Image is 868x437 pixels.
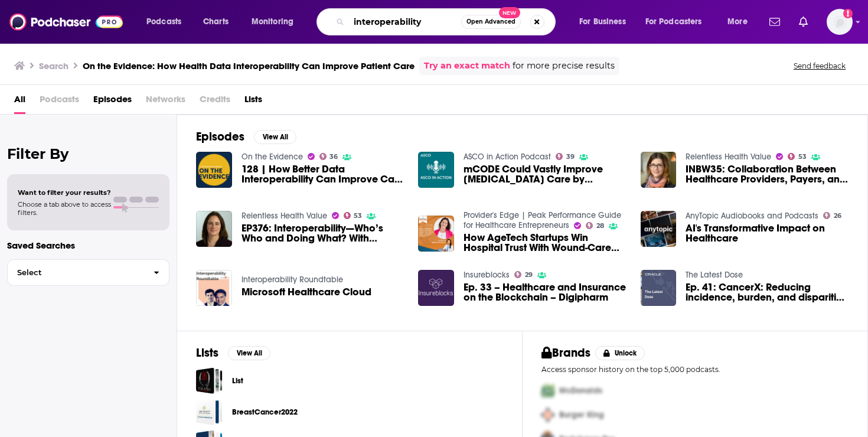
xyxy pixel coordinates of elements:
[195,12,236,31] a: Charts
[686,223,849,243] span: AI's Transformative Impact on Healthcare
[344,212,363,219] a: 53
[418,270,454,306] img: Ep. 33 – Healthcare and Insurance on the Blockchain – Digipharm
[464,233,626,253] span: How AgeTech Startups Win Hospital Trust With Wound-Care Pilots with [PERSON_NAME]
[93,90,132,114] a: Episodes
[464,270,510,280] a: Insureblocks
[595,346,645,360] button: Unlock
[252,14,293,30] span: Monitoring
[686,211,818,221] a: AnyTopic Audiobooks and Podcasts
[641,270,677,306] img: Ep. 41: CancerX: Reducing incidence, burden, and disparities in cancer care
[243,12,309,31] button: open menu
[514,271,533,278] a: 29
[798,154,807,159] span: 53
[329,154,338,159] span: 36
[232,374,243,387] a: List
[424,59,510,73] a: Try an exact match
[464,233,626,253] a: How AgeTech Startups Win Hospital Trust With Wound-Care Pilots with Amy Cassata
[244,90,262,114] a: Lists
[499,7,520,18] span: New
[319,153,338,160] a: 36
[559,386,602,396] span: McDonalds
[196,129,296,144] a: EpisodesView All
[464,164,626,184] a: mCODE Could Vastly Improve Cancer Care by Standardizing Patient Records in Electronic Health Records
[242,223,404,243] a: EP376: Interoperability—Who’s Who and Doing What? With Lisa Bari, MBA, MPH
[40,90,79,114] span: Podcasts
[39,60,68,71] h3: Search
[834,213,841,218] span: 26
[349,12,461,31] input: Search podcasts, credits, & more...
[827,9,853,35] span: Logged in as DoraMarie4
[790,61,849,71] button: Send feedback
[242,152,303,162] a: On the Evidence
[14,90,25,114] a: All
[83,60,415,71] h3: On the Evidence: How Health Data Interoperability Can Improve Patient Care
[418,152,454,188] a: mCODE Could Vastly Improve Cancer Care by Standardizing Patient Records in Electronic Health Records
[727,14,748,30] span: More
[641,211,677,247] img: AI's Transformative Impact on Healthcare
[566,154,575,159] span: 39
[765,12,785,32] a: Show notifications dropdown
[242,223,404,243] span: EP376: Interoperability—Who’s Who and Doing What? With [PERSON_NAME], MBA, MPH
[9,11,123,33] img: Podchaser - Follow, Share and Rate Podcasts
[827,9,853,35] img: User Profile
[196,345,218,360] h2: Lists
[203,14,229,30] span: Charts
[513,59,615,73] span: for more precise results
[686,164,849,184] a: INBW35: Collaboration Between Healthcare Providers, Payers, and Others Is Required to Improve Chr...
[196,211,232,247] img: EP376: Interoperability—Who’s Who and Doing What? With Lisa Bari, MBA, MPH
[541,345,590,360] h2: Brands
[200,90,230,114] span: Credits
[328,8,567,35] div: Search podcasts, credits, & more...
[196,152,232,188] img: 128 | How Better Data Interoperability Can Improve Care Delivered To Patients
[537,379,559,403] img: First Pro Logo
[138,12,197,31] button: open menu
[242,211,327,221] a: Relentless Health Value
[7,240,169,251] p: Saved Searches
[254,130,296,144] button: View All
[556,153,575,160] a: 39
[794,12,812,32] a: Show notifications dropdown
[196,345,270,360] a: ListsView All
[823,212,841,219] a: 26
[788,153,807,160] a: 53
[354,213,362,218] span: 53
[537,403,559,427] img: Second Pro Logo
[641,152,677,188] img: INBW35: Collaboration Between Healthcare Providers, Payers, and Others Is Required to Improve Chr...
[579,14,626,30] span: For Business
[638,12,719,31] button: open menu
[146,90,185,114] span: Networks
[586,222,604,229] a: 28
[466,19,515,25] span: Open Advanced
[571,12,641,31] button: open menu
[146,14,181,30] span: Podcasts
[827,9,853,35] button: Show profile menu
[196,367,223,394] a: List
[645,14,702,30] span: For Podcasters
[686,152,771,162] a: Relentless Health Value
[242,164,404,184] a: 128 | How Better Data Interoperability Can Improve Care Delivered To Patients
[525,272,533,278] span: 29
[7,145,169,162] h2: Filter By
[18,188,111,197] span: Want to filter your results?
[242,287,371,297] a: Microsoft Healthcare Cloud
[196,270,232,306] a: Microsoft Healthcare Cloud
[541,365,849,374] p: Access sponsor history on the top 5,000 podcasts.
[196,399,223,425] span: BreastCancer2022
[228,346,270,360] button: View All
[18,200,111,217] span: Choose a tab above to access filters.
[464,152,551,162] a: ASCO in Action Podcast
[464,164,626,184] span: mCODE Could Vastly Improve [MEDICAL_DATA] Care by Standardizing Patient Records in Electronic Hea...
[232,406,298,419] a: BreastCancer2022
[719,12,762,31] button: open menu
